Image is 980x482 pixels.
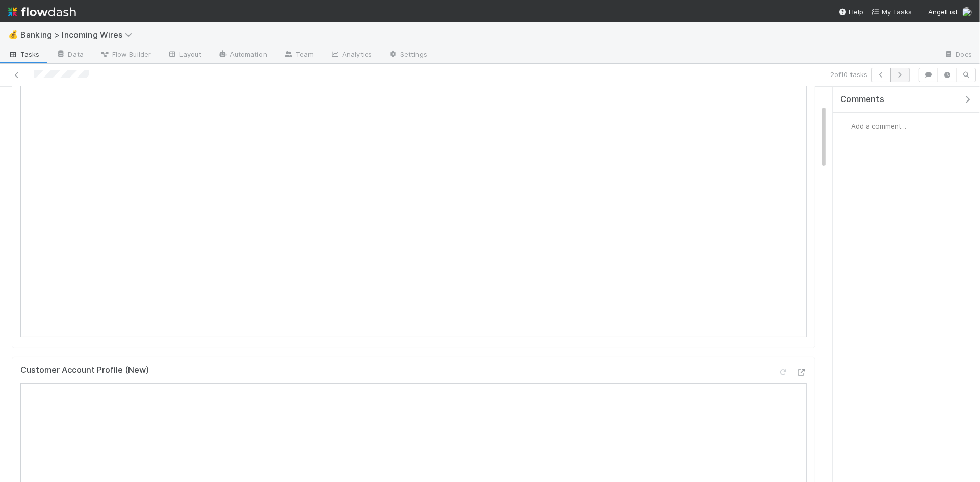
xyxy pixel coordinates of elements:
[841,121,851,131] img: avatar_eacbd5bb-7590-4455-a9e9-12dcb5674423.png
[8,3,76,20] img: logo-inverted-e16ddd16eac7371096b0.svg
[928,8,958,16] span: AngelList
[380,47,435,63] a: Settings
[20,30,137,40] span: Banking > Incoming Wires
[871,7,912,17] a: My Tasks
[936,47,980,63] a: Docs
[100,49,151,59] span: Flow Builder
[20,365,149,375] h5: Customer Account Profile (New)
[8,30,18,39] span: 💰
[830,69,867,80] span: 2 of 10 tasks
[8,49,40,59] span: Tasks
[275,47,322,63] a: Team
[851,122,906,130] span: Add a comment...
[839,7,863,17] div: Help
[159,47,210,63] a: Layout
[210,47,275,63] a: Automation
[92,47,159,63] a: Flow Builder
[871,8,912,16] span: My Tasks
[48,47,92,63] a: Data
[840,94,884,105] span: Comments
[322,47,380,63] a: Analytics
[962,7,972,17] img: avatar_eacbd5bb-7590-4455-a9e9-12dcb5674423.png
